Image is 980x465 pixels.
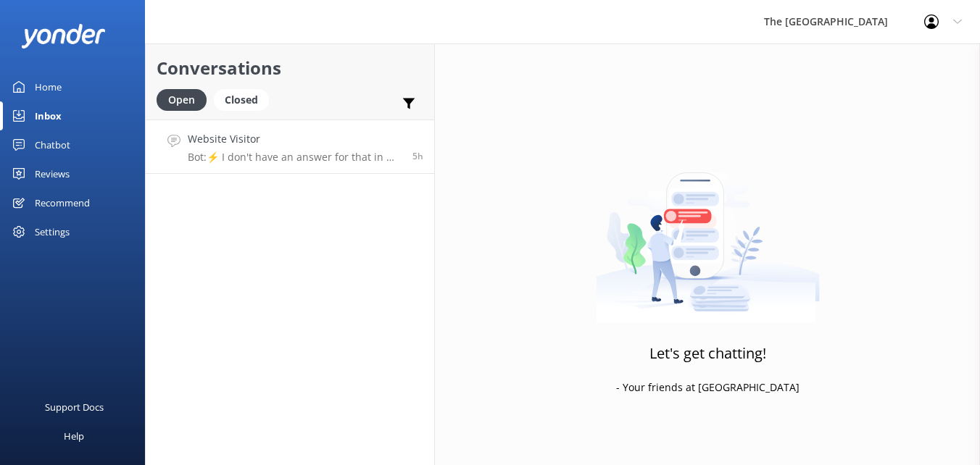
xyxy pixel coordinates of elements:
[157,54,423,82] h2: Conversations
[35,217,70,246] div: Settings
[214,89,269,111] div: Closed
[214,91,276,107] a: Closed
[35,188,90,217] div: Recommend
[412,150,423,162] span: 03:47am 19-Aug-2025 (UTC -10:00) Pacific/Honolulu
[45,393,104,422] div: Support Docs
[35,130,70,159] div: Chatbot
[35,101,62,130] div: Inbox
[188,151,402,164] p: Bot: ⚡ I don't have an answer for that in my knowledge base. Please try and rephrase your questio...
[64,422,84,451] div: Help
[157,89,207,111] div: Open
[596,142,820,323] img: artwork of a man stealing a conversation from at giant smartphone
[35,159,70,188] div: Reviews
[35,72,62,101] div: Home
[649,342,766,365] h3: Let's get chatting!
[22,24,105,48] img: yonder-white-logo.png
[188,131,402,147] h4: Website Visitor
[616,380,800,395] p: - Your friends at [GEOGRAPHIC_DATA]
[157,91,214,107] a: Open
[146,120,434,174] a: Website VisitorBot:⚡ I don't have an answer for that in my knowledge base. Please try and rephras...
